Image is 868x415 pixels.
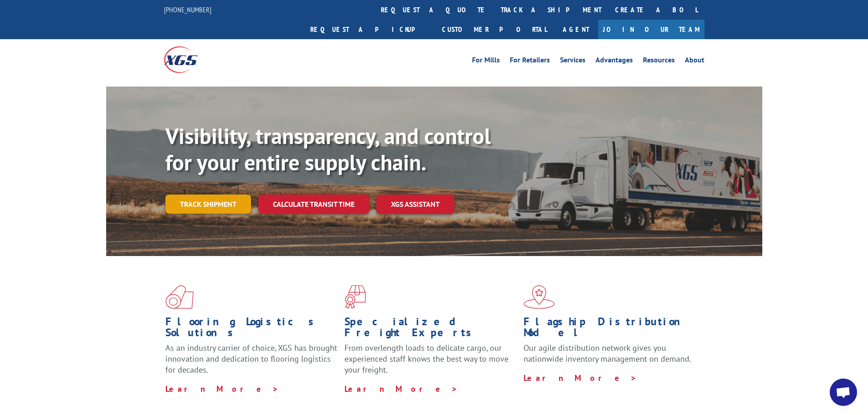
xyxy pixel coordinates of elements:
[164,5,211,14] a: [PHONE_NUMBER]
[472,56,500,67] a: For Mills
[560,56,586,67] a: Services
[685,56,704,67] a: About
[344,316,517,343] h1: Specialized Freight Experts
[510,56,550,67] a: For Retailers
[344,384,458,394] a: Learn More >
[524,285,555,309] img: xgs-icon-flagship-distribution-model-red
[643,56,675,67] a: Resources
[165,384,279,394] a: Learn More >
[303,20,435,39] a: Request a pickup
[598,20,704,39] a: Join Our Team
[165,122,491,176] b: Visibility, transparency, and control for your entire supply chain.
[165,195,251,214] a: Track shipment
[524,373,637,383] a: Learn More >
[165,343,337,375] span: As an industry carrier of choice, XGS has brought innovation and dedication to flooring logistics...
[524,343,691,364] span: Our agile distribution network gives you nationwide inventory management on demand.
[435,20,554,39] a: Customer Portal
[554,20,598,39] a: Agent
[376,195,454,214] a: XGS ASSISTANT
[596,56,633,67] a: Advantages
[524,316,696,343] h1: Flagship Distribution Model
[830,379,857,406] div: Open chat
[165,316,338,343] h1: Flooring Logistics Solutions
[165,285,194,309] img: xgs-icon-total-supply-chain-intelligence-red
[344,285,366,309] img: xgs-icon-focused-on-flooring-red
[258,195,369,214] a: Calculate transit time
[344,343,517,383] p: From overlength loads to delicate cargo, our experienced staff knows the best way to move your fr...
